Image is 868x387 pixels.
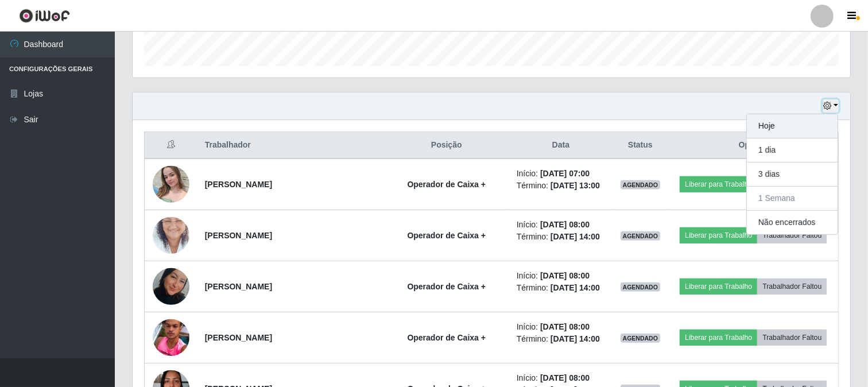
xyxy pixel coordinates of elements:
th: Status [612,132,669,159]
th: Data [510,132,612,159]
strong: Operador de Caixa + [408,231,486,240]
button: Não encerrados [747,211,838,234]
time: [DATE] 07:00 [540,169,590,178]
button: Trabalhador Faltou [757,330,827,346]
button: Liberar para Trabalho [680,176,757,192]
span: AGENDADO [621,282,661,292]
th: Trabalhador [198,132,383,159]
img: 1677848309634.jpeg [153,203,189,268]
li: Início: [517,168,605,180]
strong: Operador de Caixa + [408,180,486,189]
time: [DATE] 08:00 [540,220,590,229]
strong: [PERSON_NAME] [205,180,272,189]
strong: [PERSON_NAME] [205,282,272,291]
time: [DATE] 14:00 [551,232,600,241]
time: [DATE] 08:00 [540,271,590,280]
button: 1 Semana [747,187,838,211]
span: AGENDADO [621,231,661,241]
button: Trabalhador Faltou [757,227,827,243]
li: Início: [517,321,605,333]
li: Início: [517,219,605,231]
li: Término: [517,231,605,243]
strong: [PERSON_NAME] [205,333,272,342]
button: Trabalhador Faltou [757,278,827,295]
li: Início: [517,270,605,282]
time: [DATE] 14:00 [551,283,600,292]
img: 1739783005889.jpeg [153,258,189,315]
li: Término: [517,282,605,294]
span: AGENDADO [621,180,661,189]
img: 1757987871797.jpeg [153,315,189,361]
th: Posição [383,132,510,159]
time: [DATE] 13:00 [551,181,600,190]
button: Liberar para Trabalho [680,330,757,346]
th: Opções [669,132,839,159]
time: [DATE] 08:00 [540,373,590,382]
strong: Operador de Caixa + [408,333,486,342]
time: [DATE] 08:00 [540,322,590,331]
li: Término: [517,180,605,192]
button: 3 dias [747,162,838,187]
time: [DATE] 14:00 [551,334,600,343]
li: Início: [517,372,605,384]
button: Liberar para Trabalho [680,227,757,243]
button: Hoje [747,114,838,138]
button: Liberar para Trabalho [680,278,757,295]
li: Término: [517,333,605,345]
strong: [PERSON_NAME] [205,231,272,240]
img: 1743980608133.jpeg [153,160,189,208]
strong: Operador de Caixa + [408,282,486,291]
img: CoreUI Logo [19,9,70,23]
span: AGENDADO [621,334,661,343]
button: 1 dia [747,138,838,162]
